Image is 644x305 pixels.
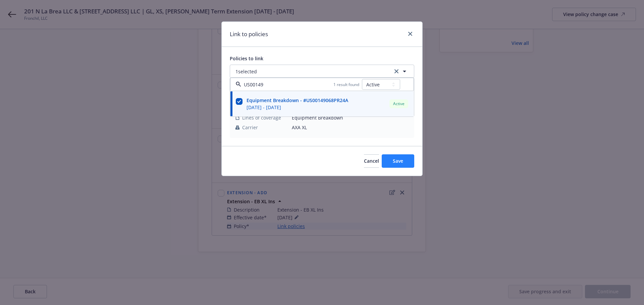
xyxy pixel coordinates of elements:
span: Carrier [242,124,258,131]
a: clear selection [392,67,400,75]
span: [DATE] - [DATE] [247,104,348,111]
button: Cancel [364,154,379,168]
h1: Link to policies [230,30,268,39]
span: 1 result found [333,82,359,87]
span: Policies to link [230,55,263,62]
span: Save [393,158,403,164]
span: Active [392,101,406,107]
span: AXA XL [292,124,409,131]
strong: Equipment Breakdown - #US00149068PR24A [247,97,348,103]
button: 1selectedclear selection [230,65,414,78]
input: Filter by keyword [241,81,333,88]
span: Cancel [364,158,379,164]
button: Save [382,154,414,168]
a: close [406,30,414,38]
span: 1 selected [235,68,257,75]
